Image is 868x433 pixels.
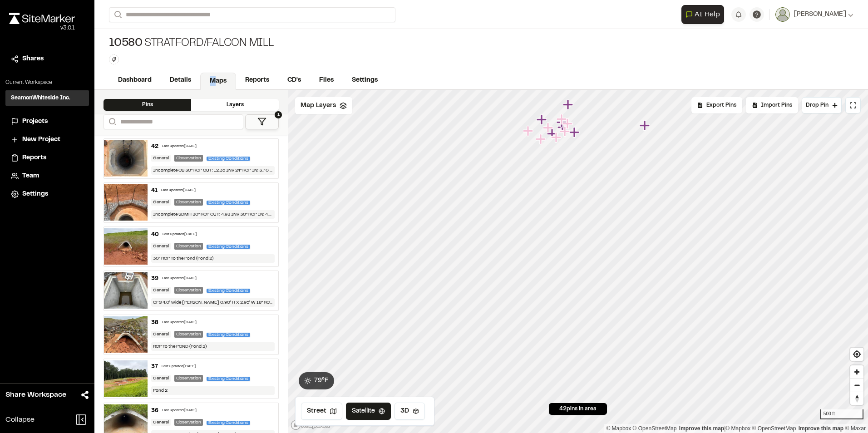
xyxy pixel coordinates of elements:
[314,376,329,386] span: 79 ° F
[794,10,846,20] span: [PERSON_NAME]
[11,153,84,163] a: Reports
[301,403,342,420] button: Street
[343,72,387,89] a: Settings
[151,143,158,151] div: 42
[174,375,203,382] div: Observation
[706,101,736,109] span: Export Pins
[104,228,148,265] img: file
[174,419,203,426] div: Observation
[245,114,279,129] button: 1
[174,287,203,294] div: Observation
[207,289,250,293] span: Existing Conditions
[151,419,171,426] div: General
[523,125,535,137] div: Map marker
[563,99,575,111] div: Map marker
[22,117,48,127] span: Projects
[207,201,250,205] span: Existing Conditions
[11,189,84,199] a: Settings
[9,13,75,24] img: rebrand.png
[151,243,171,250] div: General
[761,101,792,109] span: Import Pins
[162,364,196,369] div: Last updated [DATE]
[162,408,197,413] div: Last updated [DATE]
[104,316,148,353] img: file
[606,424,866,433] div: |
[207,377,250,381] span: Existing Conditions
[22,54,44,64] span: Shares
[291,420,330,430] a: Mapbox logo
[5,414,35,425] span: Collapse
[151,187,158,195] div: 41
[346,403,391,420] button: Satellite
[557,113,568,125] div: Map marker
[151,386,275,395] div: Pond 2
[174,155,203,162] div: Observation
[151,375,171,382] div: General
[850,392,863,405] span: Reset bearing to north
[22,135,60,145] span: New Project
[560,126,572,138] div: Map marker
[162,320,197,325] div: Last updated [DATE]
[725,425,750,432] a: Mapbox
[562,118,574,130] div: Map marker
[301,101,336,111] span: Map Layers
[104,360,148,397] img: file
[109,36,274,51] div: Stratford/falcon mill
[633,425,677,432] a: OpenStreetMap
[104,114,120,129] button: Search
[551,132,563,143] div: Map marker
[557,117,568,128] div: Map marker
[752,425,796,432] a: OpenStreetMap
[109,54,119,64] button: Edit Tags
[569,127,581,138] div: Map marker
[537,114,548,126] div: Map marker
[543,122,555,134] div: Map marker
[775,7,790,22] img: User
[104,272,148,309] img: file
[606,425,631,432] a: Mapbox
[207,333,250,337] span: Existing Conditions
[22,153,46,163] span: Reports
[5,389,66,400] span: Share Workspace
[310,72,343,89] a: Files
[207,157,250,161] span: Existing Conditions
[278,72,310,89] a: CD's
[850,348,863,361] button: Find my location
[151,210,275,219] div: Incomplete SDMH 30” RCP OUT: 4.93 INV 30” RCP IN: 4.91 INV (Pond 2)
[695,9,720,20] span: AI Help
[850,379,863,392] button: Zoom out
[22,189,48,199] span: Settings
[104,184,148,221] img: file
[207,245,250,249] span: Existing Conditions
[162,276,197,281] div: Last updated [DATE]
[691,97,742,113] div: No pins available to export
[850,365,863,379] button: Zoom in
[806,101,829,109] span: Drop Pin
[161,72,200,89] a: Details
[104,140,148,177] img: file
[681,5,724,24] button: Open AI Assistant
[820,409,863,419] div: 500 ft
[151,254,275,263] div: 30” RCP To the Pond (Pond 2)
[163,232,197,237] div: Last updated [DATE]
[9,24,75,32] div: Oh geez...please don't...
[11,135,84,145] a: New Project
[236,72,278,89] a: Reports
[275,111,282,118] span: 1
[104,99,191,111] div: Pins
[151,298,275,307] div: OFS 4.0’ wide [PERSON_NAME] 0.90’ H X 2.95’ W 18” RCP IE-5.36’ 6” PVC IE- 4.45’ (that invert is t...
[109,7,125,22] button: Search
[109,72,161,89] a: Dashboard
[151,199,171,206] div: General
[746,97,798,113] div: Import Pins into your project
[11,117,84,127] a: Projects
[151,155,171,162] div: General
[151,275,158,283] div: 39
[802,97,842,113] button: Drop Pin
[151,166,275,175] div: Incomplete CB 30” RCP OUT: 12.35 INV 24” RCP IN: 3.70 INV (Pond 2)
[151,342,275,351] div: RCP To the POND (Pond 2)
[151,319,158,327] div: 38
[845,425,866,432] a: Maxar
